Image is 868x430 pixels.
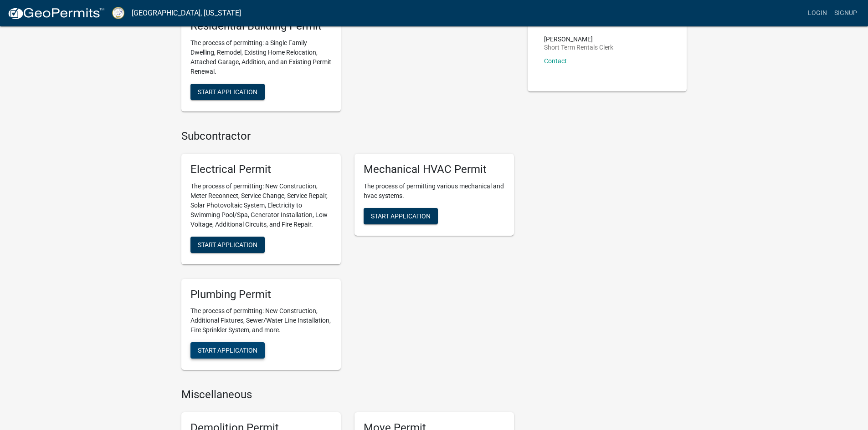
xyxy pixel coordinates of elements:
[831,5,861,22] a: Signup
[198,241,257,248] span: Start Application
[364,208,438,224] button: Start Application
[132,5,241,21] a: [GEOGRAPHIC_DATA], [US_STATE]
[544,36,613,42] p: [PERSON_NAME]
[190,84,265,100] button: Start Application
[804,5,831,22] a: Login
[190,306,332,335] p: The process of permitting: New Construction, Additional Fixtures, Sewer/Water Line Installation, ...
[190,237,265,253] button: Start Application
[190,288,332,301] h5: Plumbing Permit
[364,163,505,176] h5: Mechanical HVAC Permit
[190,163,332,176] h5: Electrical Permit
[198,88,257,95] span: Start Application
[112,7,124,19] img: Putnam County, Georgia
[364,182,505,201] p: The process of permitting various mechanical and hvac systems.
[371,212,431,219] span: Start Application
[544,44,613,51] p: Short Term Rentals Clerk
[544,57,567,65] a: Contact
[181,388,514,401] h4: Miscellaneous
[190,342,265,359] button: Start Application
[181,130,514,143] h4: Subcontractor
[190,182,332,229] p: The process of permitting: New Construction, Meter Reconnect, Service Change, Service Repair, Sol...
[190,38,332,76] p: The process of permitting: a Single Family Dwelling, Remodel, Existing Home Relocation, Attached ...
[198,347,257,354] span: Start Application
